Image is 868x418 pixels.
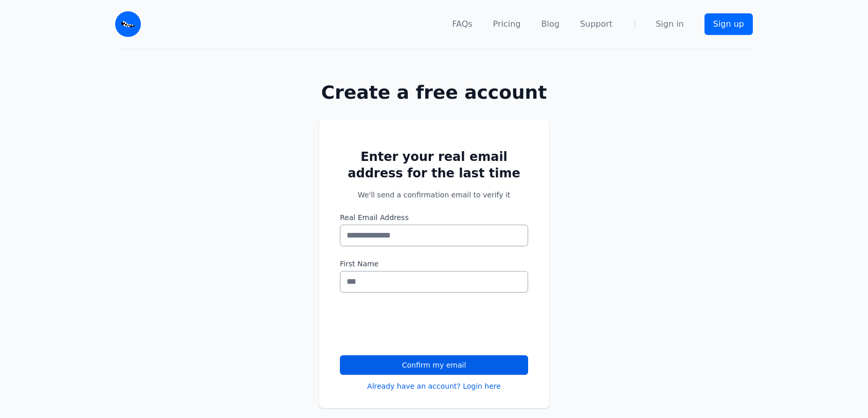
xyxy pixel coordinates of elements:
[704,13,753,35] a: Sign up
[340,259,528,269] label: First Name
[340,212,528,223] label: Real Email Address
[367,381,501,391] a: Already have an account? Login here
[286,82,582,103] h1: Create a free account
[493,18,521,30] a: Pricing
[580,18,612,30] a: Support
[656,18,684,30] a: Sign in
[115,11,141,37] img: Email Monster
[541,18,559,30] a: Blog
[340,190,528,200] p: We'll send a confirmation email to verify it
[340,355,528,375] button: Confirm my email
[340,149,528,181] h2: Enter your real email address for the last time
[452,18,472,30] a: FAQs
[340,305,496,345] iframe: reCAPTCHA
